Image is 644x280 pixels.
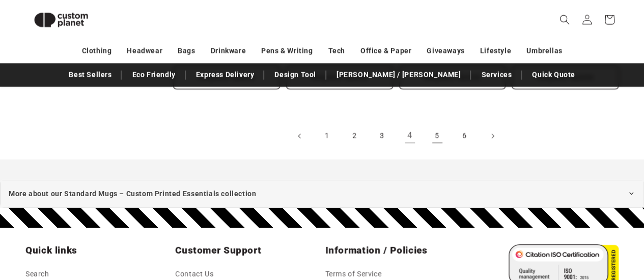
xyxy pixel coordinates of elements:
span: More about our Standard Mugs – Custom Printed Essentials collection [9,188,256,200]
h2: Customer Support [175,244,319,257]
a: Design Tool [269,66,321,84]
a: Office & Paper [360,42,411,60]
h2: Information / Policies [325,244,469,257]
nav: Pagination [173,125,619,147]
a: Quick Quote [527,66,580,84]
a: Clothing [82,42,112,60]
a: Umbrellas [526,42,562,60]
a: Lifestyle [480,42,511,60]
a: Page 2 [344,125,366,147]
a: Eco Friendly [127,66,180,84]
a: Next page [481,125,503,147]
a: Headwear [127,42,162,60]
a: Best Sellers [64,66,117,84]
a: Tech [328,42,345,60]
a: Page 1 [316,125,339,147]
a: Services [476,66,517,84]
a: Page 4 [399,125,421,147]
a: Express Delivery [191,66,260,84]
a: Pens & Writing [261,42,313,60]
h2: Quick links [25,244,169,257]
a: Drinkware [211,42,246,60]
img: Custom Planet [25,4,97,36]
a: Page 6 [454,125,476,147]
a: Bags [178,42,195,60]
iframe: Chat Widget [474,170,644,280]
a: Page 3 [371,125,394,147]
a: Giveaways [427,42,464,60]
a: Page 5 [426,125,449,147]
a: Previous page [289,125,311,147]
a: [PERSON_NAME] / [PERSON_NAME] [331,66,466,84]
summary: Search [553,9,576,31]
